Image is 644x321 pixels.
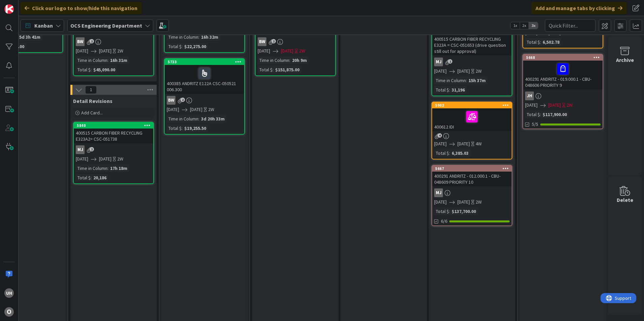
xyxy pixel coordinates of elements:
span: [DATE] [434,199,447,206]
span: [DATE] [457,199,470,206]
span: [DATE] [525,102,538,109]
a: 5733400385 ANDRITZ E122A CSC-050521 006.300BW[DATE][DATE]2WTime in Column:3d 20h 33mTotal $:$19,2... [164,58,245,135]
div: 400515 CARBON FIBER RECYCLING E323A = CSC-051653 (drive question still out for approval) [432,21,512,56]
div: 5733400385 ANDRITZ E122A CSC-050521 006.300 [165,59,244,94]
div: 2W [117,155,123,163]
span: 2 [90,39,94,43]
span: [DATE] [190,106,202,113]
a: 400385 ANDRITZ E127A CSC- 050693 016.000BW[DATE][DATE]2WTime in Column:20h 9mTotal $:$151,875.00 [255,14,336,76]
span: : [107,165,108,172]
div: 400515 CARBON FIBER RECYCLING E323A2= CSC-051738 [74,129,153,143]
div: Total $ [76,66,91,73]
div: 5903400612 IDI [432,102,512,131]
div: 5d 3h 41m [18,33,42,41]
div: 5668400291 ANDRITZ - 019.000.1 - CBU-048606 PRIORITY 9 [523,55,603,90]
div: Delete [617,196,633,204]
div: 5840400515 CARBON FIBER RECYCLING E323A2= CSC-051738 [74,122,153,143]
div: Total $ [525,38,540,46]
span: 2 [90,147,94,151]
a: 400515 CARBON FIBER RECYCLING E323A = CSC-051653 (drive question still out for approval)MJ[DATE][... [431,14,512,96]
span: : [182,124,183,132]
div: 4W [476,140,482,147]
span: 2 [271,39,276,43]
span: [DATE] [548,102,561,109]
div: $137,700.00 [450,208,478,215]
div: 5903 [432,102,512,108]
div: Total $ [434,208,449,215]
span: [DATE] [281,47,293,55]
a: 5903400612 IDI[DATE][DATE]4WTotal $:6,385.03 [431,102,512,159]
span: : [91,174,92,181]
span: [DATE] [76,155,88,163]
span: 2 [181,98,185,102]
div: 2W [476,199,482,206]
div: 2W [476,68,482,75]
div: Total $ [167,43,182,50]
div: 5668 [526,55,603,60]
div: Total $ [525,111,540,118]
div: 20h 9m [290,57,309,64]
div: 5668 [523,55,603,61]
span: : [91,66,92,73]
div: $117,900.00 [541,111,569,118]
div: $151,875.00 [273,66,301,73]
a: 5840400515 CARBON FIBER RECYCLING E323A2= CSC-051738MJ[DATE][DATE]2WTime in Column:17h 18mTotal $... [73,122,154,184]
div: Add and manage tabs by clicking [532,2,626,14]
span: : [107,57,108,64]
div: BW [256,37,335,46]
b: OCS Engineering Department [70,22,142,29]
div: 6,385.03 [450,149,470,157]
div: 2W [208,106,214,113]
div: 400515 CARBON FIBER RECYCLING E323A = CSC-051653 (drive question still out for approval) [432,14,512,56]
div: Time in Column [167,33,198,41]
input: Quick Filter... [545,20,595,32]
div: 16h 31m [108,57,129,64]
span: 4 [438,133,442,138]
span: [DATE] [76,47,88,55]
span: [DATE] [457,140,470,147]
a: 400385 ANDRITZ - 014.00 E123A CSC-050744BW[DATE][DATE]2WTime in Column:16h 31mTotal $:$45,090.00 [73,14,154,76]
span: : [449,86,450,94]
div: 2W [567,102,573,109]
div: O [4,307,14,317]
span: Support [14,1,31,9]
div: BW [258,37,266,46]
div: BW [76,37,85,46]
div: MJ [434,188,443,197]
span: 1x [511,22,520,29]
span: [DATE] [434,68,447,75]
span: 2x [520,22,529,29]
div: 16h 32m [199,33,220,41]
div: Total $ [167,124,182,132]
div: MJ [76,145,85,154]
span: : [449,208,450,215]
div: 5667 [432,166,512,172]
div: uh [4,288,14,298]
div: $19,255.50 [183,124,208,132]
div: 5667400291 ANDRITZ - 012.000.1 - CBU-048609 PRIORITY 10 [432,166,512,186]
span: [DATE] [99,47,111,55]
div: JH [525,92,534,100]
span: [DATE] [457,68,470,75]
div: 2W [117,47,123,55]
div: 17h 18m [108,165,129,172]
img: Visit kanbanzone.com [4,4,14,14]
div: $22,275.00 [183,43,208,50]
span: Detail Revisions [73,98,112,104]
div: 3d 20h 33m [199,115,226,122]
div: Total $ [434,86,449,94]
div: Time in Column [76,165,107,172]
div: Total $ [434,149,449,157]
div: Time in Column [167,115,198,122]
span: [DATE] [434,140,447,147]
div: MJ [432,58,512,66]
div: 20,186 [92,174,108,181]
span: 6/6 [441,218,447,225]
div: Total $ [258,66,272,73]
span: [DATE] [167,106,179,113]
span: : [540,111,541,118]
span: Kanban [34,22,53,30]
div: MJ [434,58,443,66]
span: : [272,66,273,73]
div: JH [523,92,603,100]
